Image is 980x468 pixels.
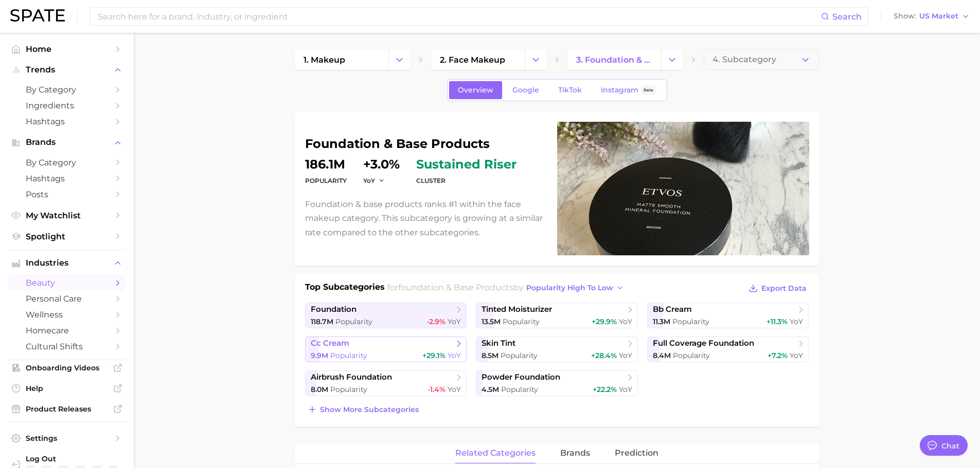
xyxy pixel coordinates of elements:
a: by Category [8,82,126,98]
a: tinted moisturizer13.5m Popularity+29.9% YoY [476,303,638,328]
button: Brands [8,135,126,150]
span: 1. makeup [304,55,345,65]
a: Product Releases [8,401,126,417]
span: Brands [26,138,108,147]
a: 1. makeup [295,49,388,70]
a: full coverage foundation8.4m Popularity+7.2% YoY [647,336,809,362]
span: Popularity [673,351,710,360]
button: YoY [363,176,385,185]
span: Ingredients [26,101,108,110]
a: 2. face makeup [431,49,525,70]
span: -1.4% [427,385,446,394]
span: bb cream [653,305,692,314]
span: cultural shifts [26,342,108,351]
span: 13.5m [482,317,501,326]
span: YoY [363,176,375,185]
span: Log Out [26,454,192,463]
span: popularity high to low [526,284,613,292]
span: YoY [448,317,461,326]
span: Product Releases [26,404,108,414]
span: brands [560,448,590,458]
button: Trends [8,62,126,78]
span: YoY [790,317,803,326]
span: Settings [26,434,108,443]
dd: 186.1m [305,158,347,171]
span: Popularity [330,385,367,394]
span: skin tint [482,339,515,348]
a: Settings [8,430,126,446]
span: YoY [448,385,461,394]
a: by Category [8,155,126,171]
span: Onboarding Videos [26,363,108,372]
span: YoY [619,351,632,360]
button: Industries [8,255,126,271]
span: Show [894,13,916,19]
a: cc cream9.9m Popularity+29.1% YoY [305,336,467,362]
span: My Watchlist [26,211,108,220]
a: foundation118.7m Popularity-2.9% YoY [305,303,467,328]
a: Help [8,381,126,396]
span: Trends [26,65,108,74]
a: Posts [8,186,126,202]
dd: +3.0% [363,158,400,171]
span: tinted moisturizer [482,305,552,314]
span: Popularity [330,351,367,360]
a: 3. foundation & base products [567,49,661,70]
input: Search here for a brand, industry, or ingredient [97,8,821,25]
span: wellness [26,310,108,320]
a: Google [504,81,548,99]
span: +11.3% [767,317,788,326]
span: -2.9% [426,317,446,326]
span: Export Data [761,284,807,293]
span: Show more subcategories [320,405,419,414]
img: SPATE [10,9,65,22]
span: Instagram [601,86,638,95]
span: 11.3m [653,317,670,326]
span: Home [26,44,108,54]
span: Search [832,12,862,22]
span: US Market [919,13,958,19]
a: Overview [449,81,502,99]
span: homecare [26,326,108,335]
span: foundation & base products [398,283,513,292]
a: bb cream11.3m Popularity+11.3% YoY [647,303,809,328]
span: by Category [26,85,108,95]
a: cultural shifts [8,339,126,354]
span: cc cream [311,339,349,348]
span: foundation [311,305,357,314]
span: TikTok [558,86,582,95]
span: 118.7m [311,317,333,326]
span: Popularity [335,317,372,326]
span: Hashtags [26,174,108,183]
span: Popularity [501,385,538,394]
button: Change Category [388,49,411,70]
span: 3. foundation & base products [576,55,652,65]
button: Change Category [661,49,683,70]
span: 8.0m [311,385,328,394]
span: +29.9% [592,317,617,326]
span: 4. Subcategory [712,55,776,64]
span: sustained riser [416,158,516,171]
button: 4. Subcategory [704,49,819,70]
a: personal care [8,291,126,307]
h1: Top Subcategories [305,281,385,296]
span: airbrush foundation [311,372,392,382]
span: Overview [458,86,493,95]
span: 2. face makeup [440,55,505,65]
span: by Category [26,158,108,167]
span: 9.9m [311,351,328,360]
a: homecare [8,323,126,339]
span: Popularity [501,351,538,360]
span: 4.5m [482,385,499,394]
span: Hashtags [26,117,108,126]
span: Popularity [672,317,709,326]
span: YoY [619,317,632,326]
a: powder foundation4.5m Popularity+22.2% YoY [476,370,638,396]
dt: Popularity [305,175,347,187]
span: 8.4m [653,351,671,360]
span: related categories [455,448,536,458]
span: YoY [619,385,632,394]
a: Home [8,41,126,57]
span: personal care [26,294,108,304]
span: powder foundation [482,372,560,382]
